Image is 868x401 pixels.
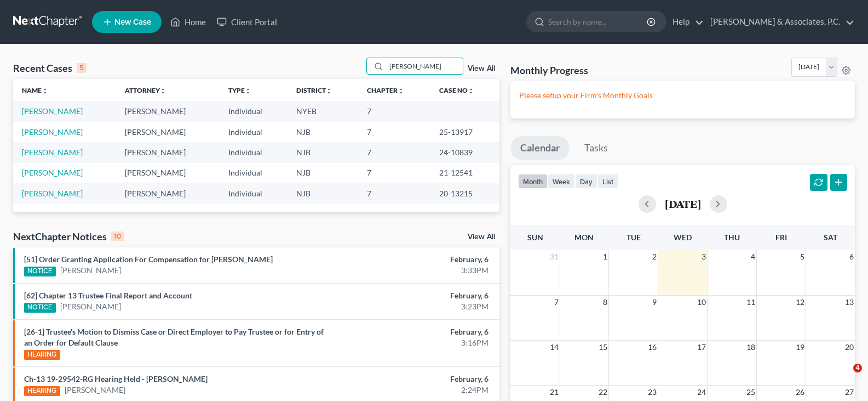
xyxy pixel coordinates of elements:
[60,301,121,312] a: [PERSON_NAME]
[288,142,358,162] td: NJB
[745,386,756,399] span: 25
[651,250,658,263] span: 2
[574,233,594,242] span: Mon
[597,341,608,354] span: 15
[848,250,855,263] span: 6
[430,142,500,162] td: 24-10839
[22,168,83,177] a: [PERSON_NAME]
[220,183,288,204] td: Individual
[228,86,251,94] a: Typeunfold_more
[549,250,560,263] span: 31
[24,327,324,347] a: [26-1] Trustee's Motion to Dismiss Case or Direct Employer to Pay Trustee or for Entry of an Orde...
[510,136,570,160] a: Calendar
[288,163,358,183] td: NJB
[165,12,211,32] a: Home
[22,148,83,157] a: [PERSON_NAME]
[597,386,608,399] span: 22
[750,250,756,263] span: 4
[341,385,488,396] div: 2:24PM
[468,65,495,72] a: View All
[696,386,707,399] span: 24
[13,230,124,243] div: NextChapter Notices
[674,233,692,242] span: Wed
[116,183,219,204] td: [PERSON_NAME]
[575,174,597,189] button: day
[430,122,500,142] td: 25-13917
[696,296,707,309] span: 10
[705,12,854,32] a: [PERSON_NAME] & Associates, P.C.
[65,385,125,396] a: [PERSON_NAME]
[549,341,560,354] span: 14
[211,12,283,32] a: Client Portal
[775,233,787,242] span: Fri
[439,86,474,94] a: Case Nounfold_more
[358,183,430,204] td: 7
[745,341,756,354] span: 18
[42,88,48,94] i: unfold_more
[77,63,87,73] div: 5
[358,163,430,183] td: 7
[341,254,488,265] div: February, 6
[22,189,83,198] a: [PERSON_NAME]
[518,174,548,189] button: month
[745,296,756,309] span: 11
[430,183,500,204] td: 20-13215
[24,374,208,383] a: Ch-13 19-29542-RG Hearing Held - [PERSON_NAME]
[245,88,251,94] i: unfold_more
[831,364,857,390] iframe: Intercom live chat
[24,255,273,264] a: [51] Order Granting Application For Compensation for [PERSON_NAME]
[341,290,488,301] div: February, 6
[341,265,488,276] div: 3:33PM
[116,122,219,142] td: [PERSON_NAME]
[111,231,124,241] div: 10
[220,142,288,162] td: Individual
[116,163,219,183] td: [PERSON_NAME]
[220,122,288,142] td: Individual
[358,142,430,162] td: 7
[724,233,740,242] span: Thu
[667,12,704,32] a: Help
[341,301,488,312] div: 3:23PM
[326,88,332,94] i: unfold_more
[386,58,463,74] input: Search by name...
[24,267,56,276] div: NOTICE
[647,341,658,354] span: 16
[824,233,837,242] span: Sat
[597,174,618,189] button: list
[548,174,575,189] button: week
[651,296,658,309] span: 9
[602,250,608,263] span: 1
[647,386,658,399] span: 23
[341,337,488,348] div: 3:16PM
[468,233,495,241] a: View All
[22,86,48,94] a: Nameunfold_more
[700,250,707,263] span: 3
[527,233,543,242] span: Sun
[795,341,806,354] span: 19
[602,296,608,309] span: 8
[24,303,56,313] div: NOTICE
[468,88,474,94] i: unfold_more
[116,142,219,162] td: [PERSON_NAME]
[220,101,288,121] td: Individual
[288,183,358,204] td: NJB
[13,61,87,75] div: Recent Cases
[160,88,166,94] i: unfold_more
[799,250,806,263] span: 5
[341,326,488,337] div: February, 6
[795,386,806,399] span: 26
[795,296,806,309] span: 12
[853,364,862,372] span: 4
[430,163,500,183] td: 21-12541
[288,122,358,142] td: NJB
[574,136,618,160] a: Tasks
[341,374,488,385] div: February, 6
[24,386,60,396] div: HEARING
[358,122,430,142] td: 7
[22,106,83,116] a: [PERSON_NAME]
[519,90,846,101] p: Please setup your Firm's Monthly Goals
[114,18,151,26] span: New Case
[665,198,701,210] h2: [DATE]
[296,86,332,94] a: Districtunfold_more
[288,101,358,121] td: NYEB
